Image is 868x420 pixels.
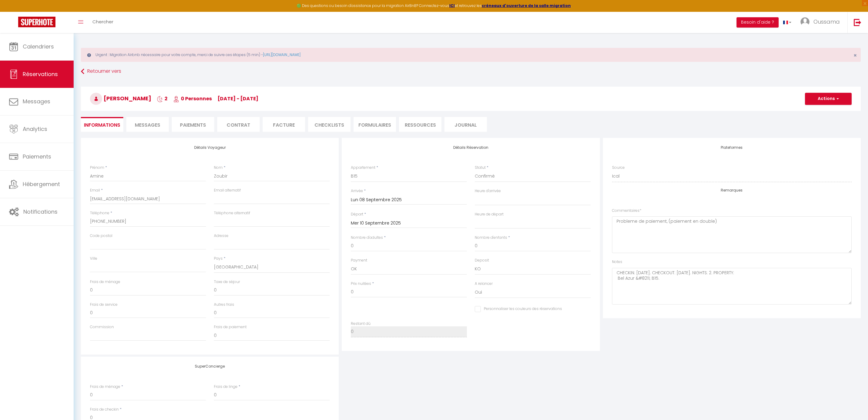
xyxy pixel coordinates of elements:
[354,117,396,132] li: FORMULAIRES
[23,180,60,188] span: Hébergement
[90,324,114,330] label: Commission
[214,165,223,171] label: Nom
[612,208,641,214] label: Commentaires
[351,145,590,150] h4: Détails Réservation
[23,43,54,50] span: Calendriers
[90,407,119,412] label: Frais de checkin
[214,324,247,330] label: Frais de paiement
[475,188,501,194] label: Heure d'arrivée
[157,95,168,102] span: 2
[18,17,55,27] img: Super Booking
[612,145,852,150] h4: Plateformes
[90,279,120,285] label: Frais de ménage
[475,212,504,217] label: Heure de départ
[475,235,507,241] label: Nombre d'enfants
[214,233,228,239] label: Adresse
[263,52,301,57] a: [URL][DOMAIN_NAME]
[475,165,486,171] label: Statut
[351,281,371,287] label: Prix nuitées
[813,18,840,25] span: Oussama
[90,384,120,390] label: Frais de ménage
[351,212,363,217] label: Départ
[800,17,810,26] img: ...
[612,259,622,265] label: Notes
[449,3,455,8] a: ICI
[351,165,375,171] label: Appartement
[90,302,118,308] label: Frais de service
[81,66,861,77] a: Retourner vers
[90,165,104,171] label: Prénom
[351,188,363,194] label: Arrivée
[737,17,779,28] button: Besoin d'aide ?
[612,165,625,171] label: Source
[853,53,857,58] button: Close
[399,117,441,132] li: Ressources
[81,48,861,62] div: Urgent : Migration Airbnb nécessaire pour votre compte, merci de suivre ces étapes (5 min) -
[475,281,493,287] label: A relancer
[173,95,212,102] span: 0 Personnes
[308,117,351,132] li: CHECKLISTS
[90,145,330,150] h4: Détails Voyageur
[23,208,58,215] span: Notifications
[23,98,50,105] span: Messages
[218,95,258,102] span: [DATE] - [DATE]
[90,95,151,102] span: [PERSON_NAME]
[90,188,100,193] label: Email
[796,12,847,33] a: ... Oussama
[23,70,58,78] span: Réservations
[351,321,371,327] label: Restant dû
[475,258,489,263] label: Deposit
[482,3,571,8] a: créneaux d'ouverture de la salle migration
[135,122,160,128] span: Messages
[214,256,223,262] label: Pays
[90,210,109,216] label: Téléphone
[90,364,330,368] h4: SuperConcierge
[214,279,240,285] label: Taxe de séjour
[214,302,234,308] label: Autres frais
[214,384,238,390] label: Frais de linge
[214,210,250,216] label: Téléphone alternatif
[351,258,367,263] label: Payment
[88,12,118,33] a: Chercher
[23,125,47,133] span: Analytics
[90,256,97,262] label: Ville
[90,233,112,239] label: Code postal
[612,188,852,192] h4: Remarques
[444,117,487,132] li: Journal
[854,18,861,26] img: logout
[805,93,852,105] button: Actions
[81,117,123,132] li: Informations
[853,52,857,59] span: ×
[263,117,305,132] li: Facture
[351,235,383,241] label: Nombre d'adultes
[23,153,51,160] span: Paiements
[92,18,113,25] span: Chercher
[172,117,214,132] li: Paiements
[217,117,260,132] li: Contrat
[214,188,241,193] label: Email alternatif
